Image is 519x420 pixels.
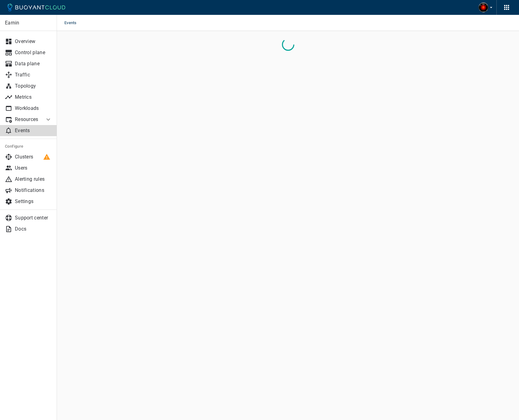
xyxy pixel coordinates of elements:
p: Events [15,128,52,134]
p: Data plane [15,61,52,67]
p: Topology [15,83,52,89]
p: Support center [15,215,52,221]
a: Events [64,15,79,31]
p: Metrics [15,94,52,100]
p: Traffic [15,72,52,78]
p: Control plane [15,50,52,56]
p: Alerting rules [15,176,52,182]
p: Docs [15,226,52,232]
p: Clusters [15,154,52,160]
p: Users [15,165,52,171]
h5: Configure [5,144,52,149]
p: Overview [15,38,52,45]
p: Earnin [5,20,52,26]
p: Settings [15,198,52,205]
p: Workloads [15,105,52,111]
p: Resources [15,116,40,123]
img: phillip.moore@earnin.com [478,2,488,12]
p: Notifications [15,187,52,193]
